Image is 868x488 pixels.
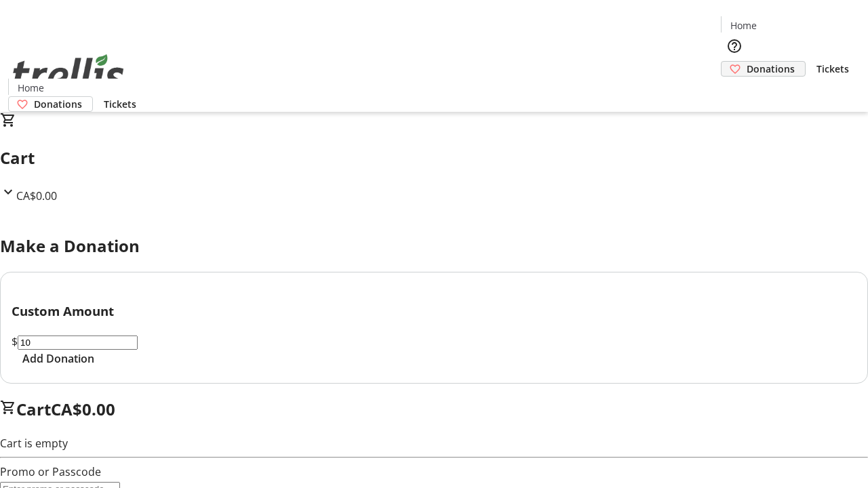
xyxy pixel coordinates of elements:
[8,39,129,107] img: Orient E2E Organization EVafVybPio's Logo
[8,96,93,112] a: Donations
[18,81,44,95] span: Home
[18,335,138,350] input: Donation Amount
[104,97,136,111] span: Tickets
[721,61,806,77] a: Donations
[93,97,147,111] a: Tickets
[34,97,82,111] span: Donations
[721,33,748,60] button: Help
[722,18,765,33] a: Home
[12,302,856,321] h3: Custom Amount
[730,18,757,33] span: Home
[12,350,105,367] button: Add Donation
[806,62,860,76] a: Tickets
[16,188,57,203] span: CA$0.00
[816,62,849,76] span: Tickets
[721,77,748,104] button: Cart
[51,398,115,420] span: CA$0.00
[22,350,94,367] span: Add Donation
[9,81,52,95] a: Home
[747,62,795,76] span: Donations
[12,334,18,349] span: $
